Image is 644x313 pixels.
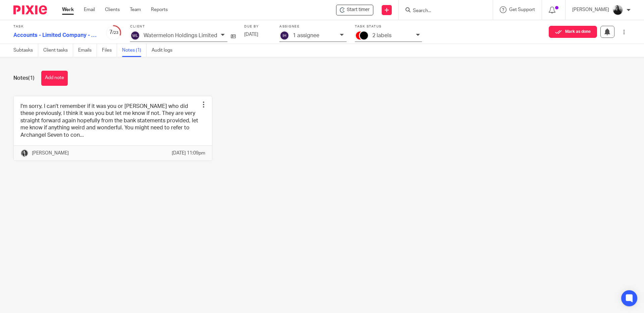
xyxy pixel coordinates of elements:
span: Start timer [347,6,370,13]
label: Task [13,24,97,29]
p: [PERSON_NAME] [32,150,69,156]
a: Reports [151,6,168,13]
a: Email [84,6,95,13]
img: IMG_9585.jpg [612,5,623,15]
a: Files [102,44,117,57]
span: [DATE] [244,32,258,37]
a: Emails [78,44,97,57]
a: Clients [105,6,120,13]
label: Task status [355,24,422,29]
a: Subtasks [13,44,38,57]
div: Watermelon Holdings Limited - Accounts - Limited Company - 2024 [336,5,373,15]
a: Audit logs [152,44,177,57]
a: Work [62,6,74,13]
small: /23 [112,31,118,35]
span: Mark as done [565,29,591,34]
img: brodie%203%20small.jpg [20,149,29,157]
label: Assignee [279,24,346,29]
p: 2 labels [372,33,391,39]
span: (1) [28,75,35,81]
span: Get Support [509,7,535,12]
button: Mark as done [549,26,597,38]
p: Watermelon Holdings Limited [144,33,217,39]
a: Team [130,6,141,13]
label: Client [130,24,236,29]
p: 1 assignee [293,33,319,39]
label: Due by [244,24,271,29]
p: [DATE] 11:09pm [172,150,205,156]
img: svg%3E [130,30,140,41]
p: [PERSON_NAME] [572,6,609,13]
img: svg%3E [279,30,289,41]
a: Client tasks [43,44,73,57]
button: Add note [41,71,68,86]
h1: Notes [13,75,35,82]
div: 7 [106,28,122,36]
a: Notes (1) [122,44,147,57]
input: Search [412,8,473,14]
img: Pixie [13,5,47,14]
